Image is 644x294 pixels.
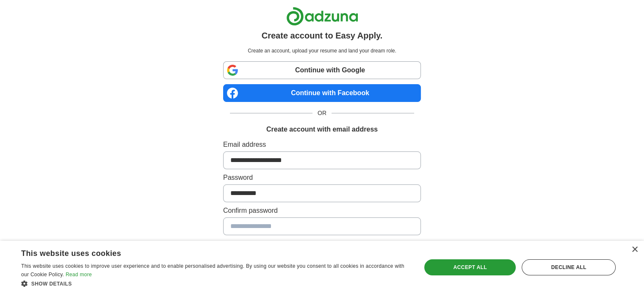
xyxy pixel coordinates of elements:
[223,84,421,102] a: Continue with Facebook
[21,263,404,278] span: This website uses cookies to improve user experience and to enable personalised advertising. By u...
[424,259,516,275] div: Accept all
[31,281,72,287] span: Show details
[631,247,638,253] div: Close
[225,47,419,55] p: Create an account, upload your resume and land your dream role.
[266,124,378,135] h1: Create account with email address
[21,279,409,288] div: Show details
[286,7,358,26] img: Adzuna logo
[223,140,421,150] label: Email address
[312,109,332,118] span: OR
[223,173,421,183] label: Password
[262,29,383,42] h1: Create account to Easy Apply.
[66,272,92,278] a: Read more, opens a new window
[223,206,421,216] label: Confirm password
[522,259,616,275] div: Decline all
[223,61,421,79] a: Continue with Google
[21,246,388,258] div: This website uses cookies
